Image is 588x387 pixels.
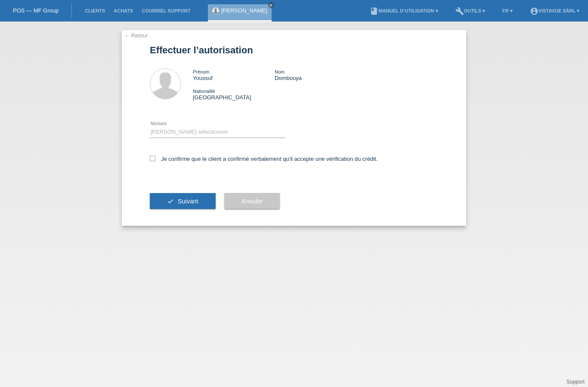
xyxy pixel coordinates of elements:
span: Nationalité [193,89,215,94]
button: check Suivant [150,193,216,209]
a: buildOutils ▾ [451,8,489,13]
a: Support [566,379,585,385]
span: Suivant [178,198,198,205]
i: check [167,198,174,205]
div: Youssuf [193,68,275,81]
a: bookManuel d’utilisation ▾ [365,8,442,13]
a: [PERSON_NAME] [221,7,267,14]
button: Annuler [224,193,280,209]
i: book [370,7,378,15]
span: Prénom [193,69,210,74]
span: Annuler [241,198,263,205]
a: close [268,2,274,8]
a: POS — MF Group [13,7,59,14]
a: Achats [109,8,137,13]
a: account_circleVistavue Sàrl ▾ [526,8,584,13]
a: Clients [80,8,109,13]
i: build [455,7,464,15]
label: Je confirme que le client a confirmé verbalement qu'il accepte une vérification du crédit. [150,156,378,162]
i: close [269,3,273,7]
h1: Effectuer l’autorisation [150,45,438,55]
span: Nom [275,69,285,74]
a: FR ▾ [498,8,517,13]
i: account_circle [530,7,538,15]
a: Courriel Support [137,8,195,13]
div: [GEOGRAPHIC_DATA] [193,88,275,101]
a: ← Retour [124,32,148,39]
div: Dombouya [275,68,356,81]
